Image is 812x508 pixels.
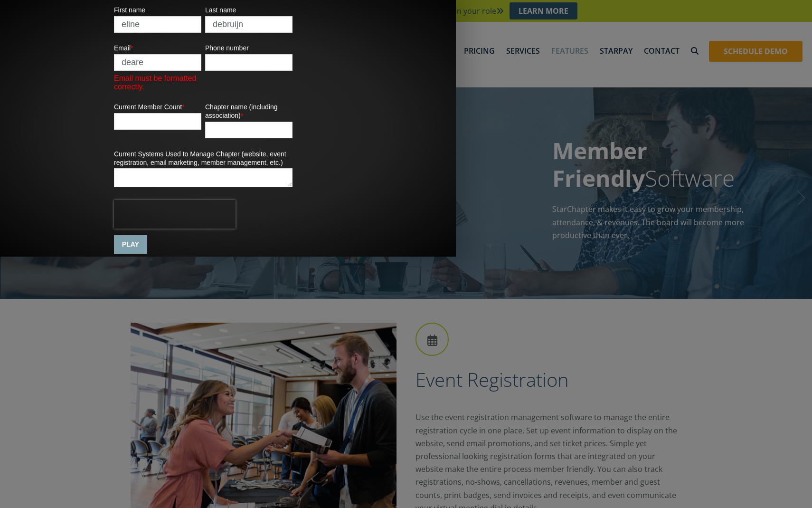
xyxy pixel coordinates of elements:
[205,6,236,14] span: Last name
[205,103,278,119] span: Chapter name (including association)
[114,235,147,254] input: PLAY
[114,74,196,91] label: Email must be formatted correctly.
[114,103,182,111] span: Current Member Count
[114,44,131,52] span: Email
[114,200,236,229] iframe: reCAPTCHA
[114,150,286,166] span: Current Systems Used to Manage Chapter (website, event registration, email marketing, member mana...
[114,6,145,14] span: First name
[205,44,249,52] span: Phone number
